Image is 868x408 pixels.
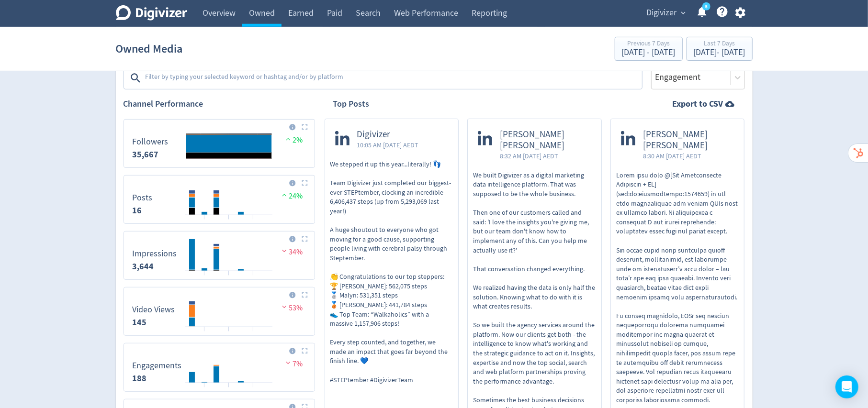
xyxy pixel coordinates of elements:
[116,33,183,64] h1: Owned Media
[694,48,745,57] div: [DATE] - [DATE]
[333,98,370,110] h2: Top Posts
[248,275,259,281] text: 12/10
[283,135,293,143] img: positive-performance.svg
[133,373,147,384] strong: 188
[223,331,235,337] text: 10/10
[223,275,235,281] text: 10/10
[500,151,591,161] span: 8:32 AM [DATE] AEDT
[248,219,259,225] text: 12/10
[124,98,315,110] h2: Channel Performance
[679,9,688,17] span: expand_more
[687,37,753,61] button: Last 7 Days[DATE]- [DATE]
[647,5,677,21] span: Digivizer
[133,205,142,216] strong: 16
[280,191,303,201] span: 24%
[198,331,210,337] text: 08/10
[283,135,303,145] span: 2%
[248,331,259,337] text: 12/10
[128,347,311,387] svg: Engagements 188
[705,3,707,10] text: 5
[280,247,303,257] span: 34%
[128,235,311,276] svg: Impressions 3,644
[302,180,308,186] img: Placeholder
[283,359,303,369] span: 7%
[133,136,169,147] dt: Followers
[280,303,289,310] img: negative-performance.svg
[223,386,235,393] text: 10/10
[128,123,311,164] svg: Followers 35,667
[133,149,159,160] strong: 35,667
[128,291,311,331] svg: Video Views 145
[223,219,235,225] text: 10/10
[835,375,858,398] div: Open Intercom Messenger
[302,348,308,354] img: Placeholder
[133,248,177,259] dt: Impressions
[133,192,153,203] dt: Posts
[325,119,459,401] a: Digivizer10:05 AM [DATE] AEDTWe stepped it up this year...literally! 👣 Team Digivizer just comple...
[702,2,710,11] a: 5
[357,129,419,140] span: Digivizer
[302,236,308,242] img: Placeholder
[500,129,591,151] span: [PERSON_NAME] [PERSON_NAME]
[615,37,683,61] button: Previous 7 Days[DATE] - [DATE]
[643,5,688,21] button: Digivizer
[302,124,308,130] img: Placeholder
[357,140,419,150] span: 10:05 AM [DATE] AEDT
[643,129,734,151] span: [PERSON_NAME] [PERSON_NAME]
[133,360,182,371] dt: Engagements
[248,386,259,393] text: 12/10
[280,303,303,313] span: 53%
[330,160,453,385] p: We stepped it up this year...literally! 👣 Team Digivizer just completed our biggest-ever STEPtemb...
[198,219,210,225] text: 08/10
[622,40,676,48] div: Previous 7 Days
[283,359,293,366] img: negative-performance.svg
[673,98,723,110] strong: Export to CSV
[133,304,175,315] dt: Video Views
[622,48,676,57] div: [DATE] - [DATE]
[128,179,311,220] svg: Posts 16
[643,151,734,161] span: 8:30 AM [DATE] AEDT
[280,191,289,198] img: positive-performance.svg
[694,40,745,48] div: Last 7 Days
[302,292,308,298] img: Placeholder
[133,317,147,328] strong: 145
[133,261,154,272] strong: 3,644
[198,386,210,393] text: 08/10
[280,247,289,254] img: negative-performance.svg
[198,275,210,281] text: 08/10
